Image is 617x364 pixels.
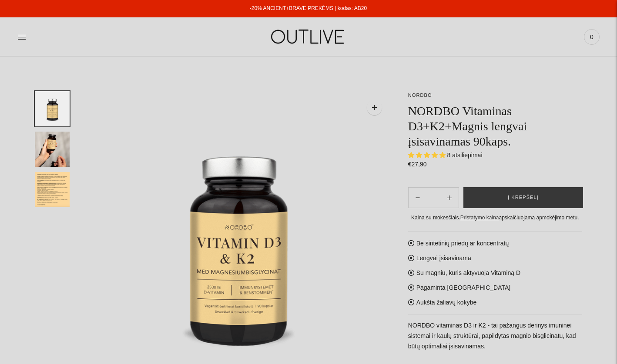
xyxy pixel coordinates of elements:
[586,31,598,43] span: 0
[35,172,70,207] button: Translation missing: en.general.accessibility.image_thumbail
[409,187,427,208] button: Add product quantity
[447,152,483,159] span: 8 atsiliepimai
[463,187,583,208] button: Į krepšelį
[427,192,440,204] input: Product quantity
[460,215,499,221] a: Pristatymo kaina
[35,132,70,167] button: Translation missing: en.general.accessibility.image_thumbail
[408,152,447,159] span: 5.00 stars
[408,93,432,98] a: NORDBO
[35,91,70,126] button: Translation missing: en.general.accessibility.image_thumbail
[250,5,367,11] a: -20% ANCIENT+BRAVE PREKĖMS | kodas: AB20
[408,161,427,168] span: €27,90
[254,22,363,52] img: OUTLIVE
[440,187,459,208] button: Subtract product quantity
[408,213,582,222] div: Kaina su mokesčiais. apskaičiuojama apmokėjimo metu.
[584,27,600,46] a: 0
[408,103,582,149] h1: NORDBO Vitaminas D3+K2+Magnis lengvai įsisavinamas 90kaps.
[508,193,539,202] span: Į krepšelį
